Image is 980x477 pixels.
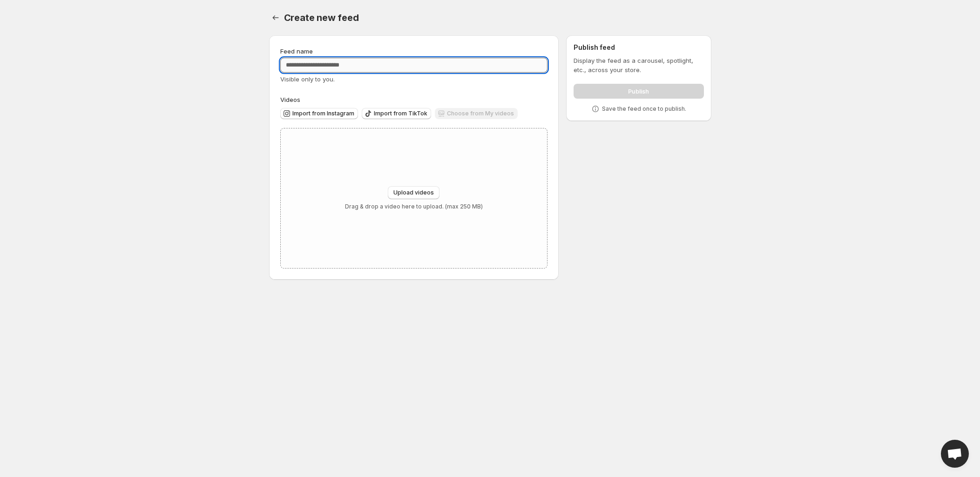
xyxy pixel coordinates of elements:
[284,12,359,23] span: Create new feed
[393,189,434,196] span: Upload videos
[602,105,686,113] p: Save the feed once to publish.
[574,43,703,52] h2: Publish feed
[374,110,427,117] span: Import from TikTok
[574,56,703,74] p: Display the feed as a carousel, spotlight, etc., across your store.
[345,203,483,210] p: Drag & drop a video here to upload. (max 250 MB)
[280,75,335,83] span: Visible only to you.
[280,96,300,103] span: Videos
[941,440,969,468] a: Open chat
[280,108,358,119] button: Import from Instagram
[362,108,431,119] button: Import from TikTok
[292,110,354,117] span: Import from Instagram
[269,11,282,24] button: Settings
[388,186,439,199] button: Upload videos
[280,47,313,55] span: Feed name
